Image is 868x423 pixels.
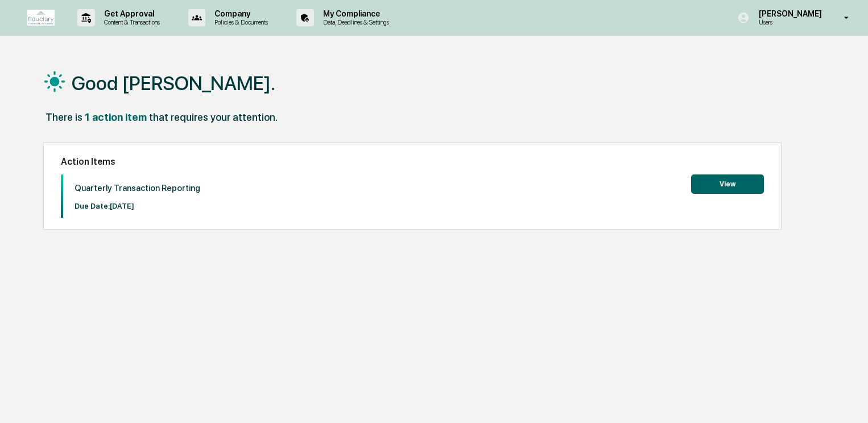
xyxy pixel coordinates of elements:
[75,183,200,193] p: Quarterly Transaction Reporting
[27,10,55,26] img: logo
[314,18,395,26] p: Data, Deadlines & Settings
[46,111,82,123] div: There is
[85,111,147,123] div: 1 action item
[691,178,764,189] a: View
[750,18,828,26] p: Users
[205,9,274,18] p: Company
[314,9,395,18] p: My Compliance
[72,72,275,95] h1: Good [PERSON_NAME].
[61,156,764,167] h2: Action Items
[205,18,274,26] p: Policies & Documents
[95,18,166,26] p: Content & Transactions
[95,9,166,18] p: Get Approval
[75,202,200,210] p: Due Date: [DATE]
[691,174,764,194] button: View
[750,9,828,18] p: [PERSON_NAME]
[149,111,278,123] div: that requires your attention.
